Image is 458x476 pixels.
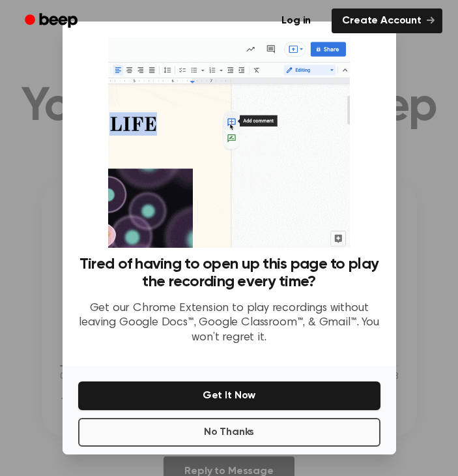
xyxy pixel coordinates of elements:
p: Get our Chrome Extension to play recordings without leaving Google Docs™, Google Classroom™, & Gm... [78,301,380,346]
h3: Tired of having to open up this page to play the recording every time? [78,256,380,291]
button: No Thanks [78,418,380,447]
a: Log in [268,6,324,36]
a: Create Account [332,8,442,33]
button: Get It Now [78,381,380,410]
img: Beep extension in action [108,37,350,248]
a: Beep [16,8,89,34]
